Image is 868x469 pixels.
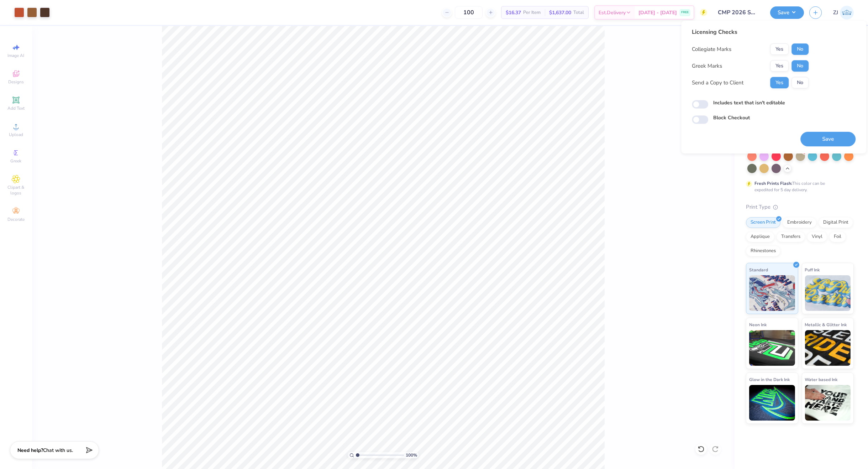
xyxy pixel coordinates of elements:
[833,6,854,20] a: ZJ
[805,321,847,328] span: Metallic & Glitter Ink
[43,447,73,454] span: Chat with us.
[692,62,722,70] div: Greek Marks
[681,10,689,15] span: FREE
[840,6,854,20] img: Zhor Junavee Antocan
[770,6,804,19] button: Save
[791,43,809,55] button: No
[746,217,780,228] div: Screen Print
[692,28,809,36] div: Licensing Checks
[523,9,541,16] span: Per Item
[8,53,25,58] span: Image AI
[783,217,816,228] div: Embroidery
[805,275,851,311] img: Puff Ink
[713,99,785,106] label: Includes text that isn't editable
[770,77,789,88] button: Yes
[807,231,827,242] div: Vinyl
[746,246,780,256] div: Rhinestones
[805,266,820,273] span: Puff Ink
[749,376,790,383] span: Glow in the Dark Ink
[791,77,809,88] button: No
[770,60,789,72] button: Yes
[506,9,521,16] span: $16.37
[11,158,22,164] span: Greek
[833,9,838,17] span: ZJ
[749,275,795,311] img: Standard
[713,114,750,121] label: Block Checkout
[712,5,765,20] input: Untitled Design
[599,9,626,16] span: Est. Delivery
[819,217,853,228] div: Digital Print
[749,330,795,366] img: Neon Ink
[455,6,483,19] input: – –
[573,9,584,16] span: Total
[692,79,743,87] div: Send a Copy to Client
[800,132,856,146] button: Save
[7,217,25,222] span: Decorate
[4,184,28,196] span: Clipart & logos
[749,385,795,421] img: Glow in the Dark Ink
[746,231,774,242] div: Applique
[17,447,43,454] strong: Need help?
[8,79,24,85] span: Designs
[749,321,767,328] span: Neon Ink
[9,132,23,137] span: Upload
[770,43,789,55] button: Yes
[829,231,846,242] div: Foil
[406,452,417,458] span: 100 %
[746,203,854,211] div: Print Type
[805,330,851,366] img: Metallic & Glitter Ink
[638,9,677,16] span: [DATE] - [DATE]
[7,105,25,111] span: Add Text
[805,376,838,383] span: Water based Ink
[777,231,805,242] div: Transfers
[805,385,851,421] img: Water based Ink
[754,181,792,186] strong: Fresh Prints Flash:
[692,45,731,53] div: Collegiate Marks
[549,9,571,16] span: $1,637.00
[791,60,809,72] button: No
[749,266,768,273] span: Standard
[754,180,842,193] div: This color can be expedited for 5 day delivery.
